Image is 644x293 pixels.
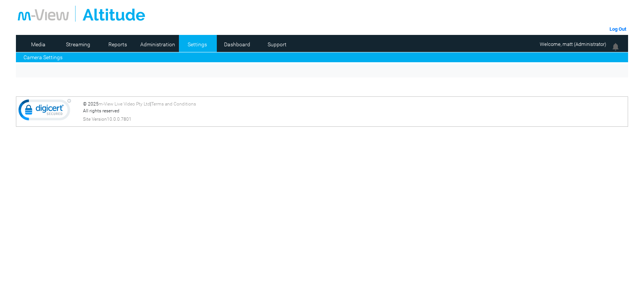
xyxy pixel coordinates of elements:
img: DigiCert Secured Site Seal [18,99,71,124]
a: Log Out [610,26,626,32]
a: Reports [99,39,136,50]
a: Dashboard [219,39,255,50]
a: Administration [139,39,176,50]
a: Terms and Conditions [151,101,196,107]
span: Welcome, matt (Administrator) [540,41,606,47]
a: Media [20,39,56,50]
a: Settings [179,39,216,50]
a: Support [259,39,295,50]
div: © 2025 | All rights reserved [83,101,625,123]
span: 10.0.0.7801 [107,116,132,123]
img: bell24.png [611,42,620,51]
a: Streaming [60,39,96,50]
a: Camera Settings [24,54,63,61]
a: m-View Live Video Pty Ltd [99,101,150,107]
div: Site Version [83,116,625,123]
